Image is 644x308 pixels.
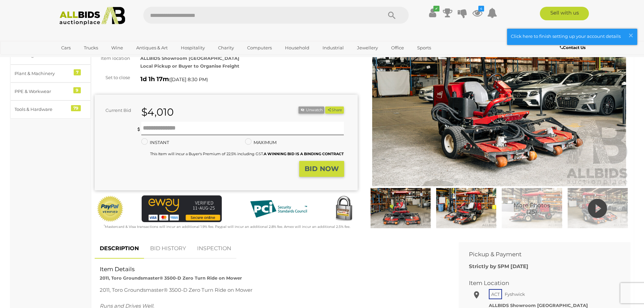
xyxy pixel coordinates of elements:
[90,74,135,81] div: Set to close
[469,263,528,269] b: Strictly by 5PM [DATE]
[214,42,238,53] a: Charity
[540,7,589,20] a: Sell with us
[73,87,81,93] div: 9
[56,7,129,25] img: Allbids.com.au
[132,42,172,53] a: Antiques & Art
[140,55,239,61] strong: ALLBIDS Showroom [GEOGRAPHIC_DATA]
[192,239,236,259] a: INSPECTION
[10,100,91,118] a: Tools & Hardware 79
[150,151,344,156] small: This Item will incur a Buyer's Premium of 22.5% including GST.
[369,188,432,228] img: 2011, Toro Groundsmaster® 3500-D Zero Turn Ride on Mower
[10,65,91,82] a: Plant & Machinery 7
[514,203,550,215] span: More Photos (25)
[330,195,357,222] img: Secured by Rapid SSL
[169,77,208,82] span: ( )
[489,303,588,308] strong: ALLBIDS Showroom [GEOGRAPHIC_DATA]
[489,289,502,299] span: ACT
[170,76,207,82] span: [DATE] 8:30 PM
[107,42,127,53] a: Wine
[305,165,339,173] strong: BID NOW
[100,275,242,281] strong: 2011, Toro Groundsmaster® 3500-D Zero Turn Ride on Mower
[95,106,136,114] div: Current Bid
[469,280,610,286] h2: Item Location
[15,105,70,113] div: Tools & Hardware
[10,82,91,100] a: PPE & Workwear 9
[140,75,169,83] strong: 1d 1h 17m
[245,139,277,146] label: MAXIMUM
[472,7,482,19] a: 4
[560,45,586,50] b: Contact Us
[245,195,312,222] img: PCI DSS compliant
[140,63,239,69] strong: Local Pickup or Buyer to Organise Freight
[318,42,348,53] a: Industrial
[281,42,314,53] a: Household
[325,106,344,114] button: Share
[433,6,439,11] i: ✔
[176,42,209,53] a: Hospitality
[79,42,102,53] a: Trucks
[15,70,70,77] div: Plant & Machinery
[15,88,70,95] div: PPE & Workwear
[501,188,563,228] img: 2011, Toro Groundsmaster® 3500-D Zero Turn Ride on Mower
[71,105,81,111] div: 79
[57,53,114,65] a: [GEOGRAPHIC_DATA]
[95,239,144,259] a: DESCRIPTION
[74,69,81,75] div: 7
[100,285,444,294] p: 2011, Toro Groundsmaster® 3500-D Zero Turn Ride on Mower
[435,188,497,228] img: 2011, Toro Groundsmaster® 3500-D Zero Turn Ride on Mower
[104,224,350,229] small: Mastercard & Visa transactions will incur an additional 1.9% fee. Paypal will incur an additional...
[469,251,610,258] h2: Pickup & Payment
[501,188,563,228] a: More Photos(25)
[90,54,135,62] div: Item location
[428,7,438,19] a: ✔
[299,106,324,114] button: Unwatch
[243,42,276,53] a: Computers
[96,195,124,222] img: Official PayPal Seal
[100,266,444,273] h2: Item Details
[145,239,191,259] a: BID HISTORY
[353,42,382,53] a: Jewellery
[142,195,222,222] img: eWAY Payment Gateway
[503,290,527,299] span: Fyshwick
[567,188,629,228] img: 53937-1a.jpg
[299,106,324,114] li: Unwatch this item
[368,17,631,186] img: 2011, Toro Groundsmaster® 3500-D Zero Turn Ride on Mower
[141,139,169,146] label: INSTANT
[628,29,634,42] span: ×
[478,6,484,11] i: 4
[299,161,344,177] button: BID NOW
[264,151,344,156] b: A WINNING BID IS A BINDING CONTRACT
[141,106,174,118] strong: $4,010
[57,42,75,53] a: Cars
[375,7,409,24] button: Search
[387,42,408,53] a: Office
[413,42,435,53] a: Sports
[560,44,587,51] a: Contact Us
